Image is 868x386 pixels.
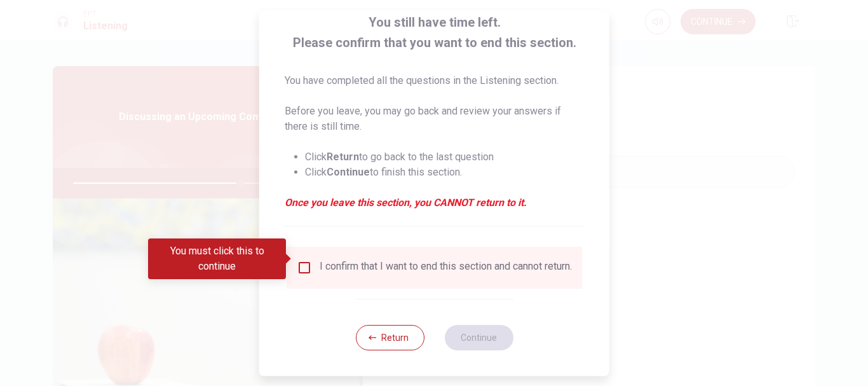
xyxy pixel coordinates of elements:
[305,149,584,165] li: Click to go back to the last question
[285,104,584,134] p: Before you leave, you may go back and review your answers if there is still time.
[327,151,359,163] strong: Return
[148,238,286,279] div: You must click this to continue
[320,260,572,275] div: I confirm that I want to end this section and cannot return.
[444,325,513,350] button: Continue
[327,166,370,178] strong: Continue
[355,325,424,350] button: Return
[285,195,584,210] em: Once you leave this section, you CANNOT return to it.
[285,12,584,53] span: You still have time left. Please confirm that you want to end this section.
[297,260,312,275] span: You must click this to continue
[285,73,584,88] p: You have completed all the questions in the Listening section.
[305,165,584,180] li: Click to finish this section.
